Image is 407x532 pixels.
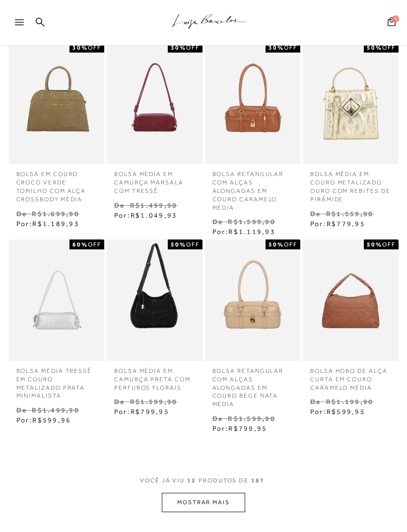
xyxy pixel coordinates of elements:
img: BOLSA MÉDIA EM CAMURÇA MARSALA COM TRESSÊ [108,34,202,174]
small: De [212,414,223,422]
span: Por: [114,408,169,415]
strong: 30% [269,44,284,51]
strong: 50% [367,241,382,248]
span: OFF [284,241,297,248]
span: R$599,95 [327,408,365,415]
span: Por: [310,220,365,228]
span: R$599,96 [32,416,71,424]
span: R$799,95 [228,424,267,432]
small: De [310,210,321,218]
a: BOLSA RETANGULAR COM ALÇAS ALONGADAS EM COURO CARAMELO MÉDIA BOLSA RETANGULAR COM ALÇAS ALONGADAS... [206,34,300,174]
img: BOLSA MÉDIA EM CAMURÇA PRETA COM PERFUROS FLORAIS [108,230,202,370]
img: BOLSA MÉDIA TRESSÊ EM COURO METALIZADO PRATA MINIMALISTA [10,230,104,370]
span: R$1.049,93 [131,211,177,219]
strong: 60% [72,241,88,248]
a: BOLSA MÉDIA EM CAMURÇA MARSALA COM TRESSÊ BOLSA MÉDIA EM CAMURÇA MARSALA COM TRESSÊ [108,34,202,174]
a: BOLSA MÉDIA TRESSÊ EM COURO METALIZADO PRATA MINIMALISTA [9,361,105,400]
a: BOLSA MÉDIA EM COURO METALIZADO OURO COM REBITES DE PIRÂMIDE BOLSA MÉDIA EM COURO METALIZADO OURO... [304,34,398,174]
a: BOLSA MÉDIA EM CAMURÇA PRETA COM PERFUROS FLORAIS BOLSA MÉDIA EM CAMURÇA PRETA COM PERFUROS FLORAIS [108,230,202,370]
small: De [310,398,321,406]
span: OFF [382,44,396,51]
a: BOLSA RETANGULAR COM ALÇAS ALONGADAS EM COURO BEGE NATA MÉDIA BOLSA RETANGULAR COM ALÇAS ALONGADA... [206,230,300,370]
a: BOLSA RETANGULAR COM ALÇAS ALONGADAS EM COURO BEGE NATA MÉDIA [205,361,301,409]
strong: 30% [72,44,88,51]
img: BOLSA MÉDIA EM COURO METALIZADO OURO COM REBITES DE PIRÂMIDE [304,34,398,174]
small: R$1.599,90 [130,398,177,406]
span: VOCÊ JÁ VIU PRODUTOS DE [140,477,267,484]
span: R$1.189,93 [32,220,79,228]
img: BOLSA HOBO DE ALÇA CURTA EM COURO CARAMELO MÉDIA [304,230,398,370]
small: R$1.599,90 [228,414,275,422]
small: R$1.499,90 [32,406,79,414]
a: BOLSA HOBO DE ALÇA CURTA EM COURO CARAMELO MÉDIA BOLSA HOBO DE ALÇA CURTA EM COURO CARAMELO MÉDIA [304,230,398,370]
small: R$1.559,90 [326,210,373,218]
small: R$1.599,90 [228,218,275,226]
span: OFF [284,44,297,51]
small: R$1.699,90 [32,210,79,218]
small: De [212,218,223,226]
a: BOLSA EM COURO CROCO VERDE TOMILHO COM ALÇA CROSSBODY MÉDIA BOLSA EM COURO CROCO VERDE TOMILHO CO... [10,34,104,174]
span: Por: [212,228,275,236]
small: R$1.199,90 [326,398,373,406]
small: De [16,210,27,218]
span: Por: [114,211,177,219]
strong: 50% [171,241,186,248]
strong: 50% [367,44,382,51]
small: R$1.499,90 [130,201,177,209]
strong: 30% [171,44,186,51]
span: OFF [382,241,396,248]
small: De [114,201,125,209]
a: BOLSA RETANGULAR COM ALÇAS ALONGADAS EM COURO CARAMELO MÉDIA [205,164,301,212]
img: BOLSA RETANGULAR COM ALÇAS ALONGADAS EM COURO BEGE NATA MÉDIA [206,230,300,370]
button: 0 [385,16,399,30]
span: OFF [186,44,200,51]
img: BOLSA EM COURO CROCO VERDE TOMILHO COM ALÇA CROSSBODY MÉDIA [10,34,104,174]
span: OFF [88,44,101,51]
span: Por: [16,416,71,424]
span: 187 [251,477,265,484]
a: BOLSA HOBO DE ALÇA CURTA EM COURO CARAMELO MÉDIA [303,361,399,392]
span: Por: [16,220,79,228]
span: 12 [187,477,196,484]
button: MOSTRAR MAIS [162,493,245,512]
small: De [114,398,125,406]
span: Por: [310,408,365,415]
span: R$799,95 [131,408,169,415]
a: BOLSA MÉDIA EM CAMURÇA MARSALA COM TRESSÊ [107,164,203,195]
span: OFF [186,241,200,248]
img: BOLSA RETANGULAR COM ALÇAS ALONGADAS EM COURO CARAMELO MÉDIA [206,34,300,174]
a: BOLSA MÉDIA EM COURO METALIZADO OURO COM REBITES DE PIRÂMIDE [303,164,399,203]
span: R$779,95 [327,220,365,228]
span: OFF [88,241,101,248]
span: R$1.119,93 [228,228,275,236]
strong: 50% [269,241,284,248]
a: BOLSA MÉDIA TRESSÊ EM COURO METALIZADO PRATA MINIMALISTA BOLSA MÉDIA TRESSÊ EM COURO METALIZADO P... [10,230,104,370]
span: 0 [392,15,399,22]
a: BOLSA MÉDIA EM CAMURÇA PRETA COM PERFUROS FLORAIS [107,361,203,392]
small: De [16,406,27,414]
a: BOLSA EM COURO CROCO VERDE TOMILHO COM ALÇA CROSSBODY MÉDIA [9,164,105,203]
span: Por: [212,424,268,432]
